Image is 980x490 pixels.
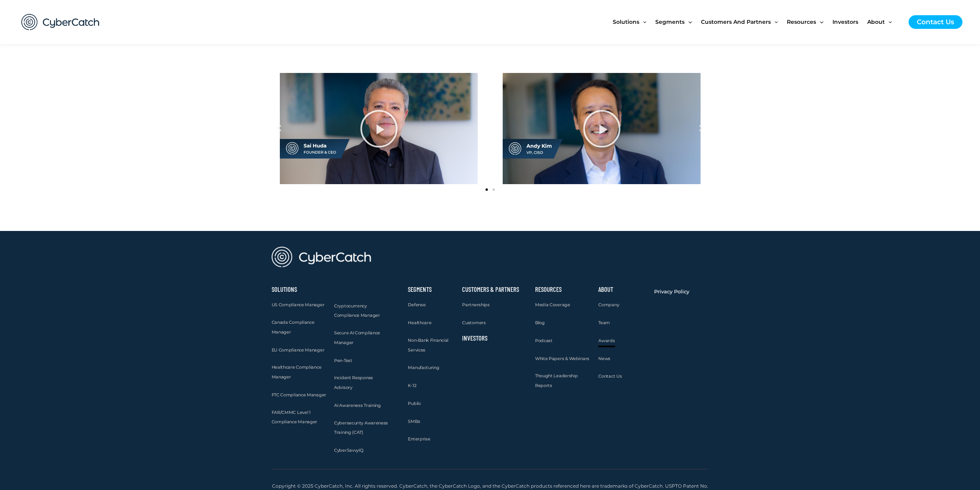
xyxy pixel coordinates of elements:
[272,287,327,292] h2: Solutions
[276,124,283,132] div: Previous slide
[334,328,391,348] a: Secure AI Compliance Manager
[408,399,421,408] a: Public
[408,419,420,424] span: SMBs
[408,381,416,391] a: K-12
[334,358,352,363] span: Pen-Test
[697,124,705,132] div: Next slide
[535,356,589,361] span: White Papers & Webinars
[832,5,867,38] a: Investors
[408,365,439,370] span: Manufacturing
[816,5,823,38] span: Menu Toggle
[613,5,639,38] span: Solutions
[272,364,322,380] span: Healthcare Compliance Manager
[272,390,326,400] a: FTC Compliance Manager
[408,320,431,325] span: Healthcare
[598,373,622,379] span: Contact Us
[909,15,962,29] a: Contact Us
[598,302,619,307] span: Company
[598,287,646,292] h2: About
[334,356,352,366] a: Pen-Test
[535,338,553,343] span: Podcast
[535,320,545,325] span: Blog
[334,301,391,321] a: Cryptocurrency Compliance Manager
[334,303,380,318] span: Cryptocurrency Compliance Manager
[535,287,591,292] h2: Resources
[535,302,570,307] span: Media Coverage
[701,5,771,38] span: Customers and Partners
[334,375,373,390] span: Incident Response Advisory
[654,288,689,295] span: Privacy Policy
[334,447,363,453] span: CyberSavvyIQ
[462,287,527,292] h2: Customers & Partners
[408,336,454,355] a: Non-Bank Financial Services
[408,337,448,353] span: Non-Bank Financial Services
[334,373,391,392] a: Incident Response Advisory
[598,318,610,328] a: Team
[272,362,327,382] a: Healthcare Compliance Manager
[272,318,327,337] a: Canada Compliance Manager
[272,392,326,398] span: FTC Compliance Manager
[272,408,327,427] a: FAR/CMMC Level 1 Compliance Manager
[535,371,591,391] a: Thought Leadership Reports
[462,302,489,307] span: Partnerships
[408,287,454,292] h2: Segments
[598,338,615,343] span: Awards
[408,436,430,442] span: Enterprise
[535,300,570,310] a: Media Coverage
[598,320,610,325] span: Team
[885,5,892,38] span: Menu Toggle
[655,5,685,38] span: Segments
[272,300,325,310] a: US Compliance Manager
[535,354,589,364] a: White Papers & Webinars
[408,401,421,406] span: Public
[14,6,107,38] img: CyberCatch
[408,383,416,388] span: K-12
[272,302,325,307] span: US Compliance Manager
[334,403,381,408] span: AI Awareness Training
[535,336,553,346] a: Podcast
[462,300,489,310] a: Partnerships
[334,446,363,455] a: CyberSavvyIQ
[334,418,391,438] a: Cybersecurity Awareness Training (CAT)
[272,320,315,335] span: Canada Compliance Manager
[408,434,430,444] a: Enterprise
[334,330,380,345] span: Secure AI Compliance Manager
[598,356,610,361] span: News
[408,300,425,310] a: Defense
[486,188,488,191] span: Go to slide 1
[598,336,615,346] a: Awards
[408,363,439,373] a: Manufacturing
[598,354,610,364] a: News
[462,318,486,328] a: Customers
[613,5,901,38] nav: Site Navigation: New Main Menu
[272,410,318,425] span: FAR/CMMC Level 1 Compliance Manager
[408,417,420,426] a: SMBs
[598,300,619,310] a: Company
[832,5,858,38] span: Investors
[598,371,622,381] a: Contact Us
[334,420,388,435] span: Cybersecurity Awareness Training (CAT)
[408,318,431,328] a: Healthcare
[787,5,816,38] span: Resources
[462,334,487,342] a: Investors
[272,345,325,355] a: EU Compliance Manager
[408,302,425,307] span: Defense
[685,5,692,38] span: Menu Toggle
[334,401,381,410] a: AI Awareness Training
[867,5,885,38] span: About
[654,287,689,296] a: Privacy Policy
[462,320,486,325] span: Customers
[771,5,778,38] span: Menu Toggle
[639,5,646,38] span: Menu Toggle
[272,347,325,353] span: EU Compliance Manager
[493,188,495,191] span: Go to slide 2
[535,318,545,328] a: Blog
[535,373,578,388] span: Thought Leadership Reports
